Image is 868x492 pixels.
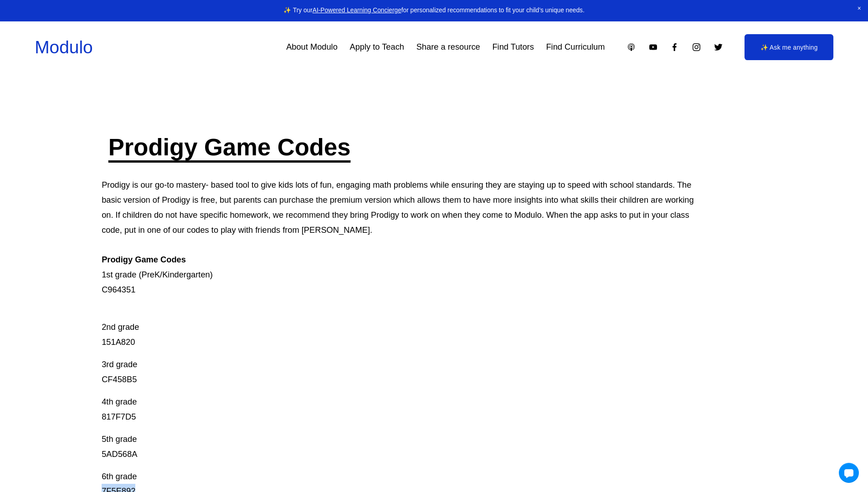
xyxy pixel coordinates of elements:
[108,133,351,160] a: Prodigy Game Codes
[692,42,701,52] a: Instagram
[4,29,864,37] div: Sort New > Old
[745,34,833,60] a: ✨ Ask me anything
[102,432,699,462] p: 5th grade 5AD568A
[648,42,658,52] a: YouTube
[4,21,864,29] div: Sort A > Z
[102,395,699,425] p: 4th grade 817F7D5
[102,357,699,387] p: 3rd grade CF458B5
[4,46,864,54] div: Delete
[286,39,338,56] a: About Modulo
[4,37,864,46] div: Move To ...
[102,305,699,350] p: 2nd grade 151A820
[350,39,404,56] a: Apply to Teach
[313,7,401,14] a: AI-Powered Learning Concierge
[546,39,605,56] a: Find Curriculum
[492,39,534,56] a: Find Tutors
[4,4,190,12] div: Home
[4,62,864,70] div: Sign out
[627,42,636,52] a: Apple Podcasts
[35,37,92,57] a: Modulo
[102,255,186,264] strong: Prodigy Game Codes
[4,54,864,62] div: Options
[416,39,480,56] a: Share a resource
[714,42,723,52] a: Twitter
[102,178,699,297] p: Prodigy is our go-to mastery- based tool to give kids lots of fun, engaging math problems while e...
[670,42,679,52] a: Facebook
